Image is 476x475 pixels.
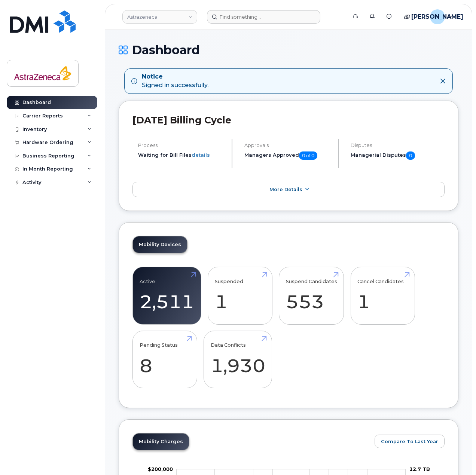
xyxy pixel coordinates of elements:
[381,438,438,445] span: Compare To Last Year
[215,271,265,321] a: Suspended 1
[142,73,208,81] strong: Notice
[148,466,173,472] g: $0
[375,435,445,448] button: Compare To Last Year
[142,73,208,90] div: Signed in successfully.
[119,43,458,56] h1: Dashboard
[132,114,445,126] h2: [DATE] Billing Cycle
[244,151,332,160] h5: Managers Approved
[299,151,317,160] span: 0 of 0
[138,142,225,148] h4: Process
[269,187,302,192] span: More Details
[406,151,415,160] span: 0
[192,152,210,158] a: details
[244,142,332,148] h4: Approvals
[133,236,187,253] a: Mobility Devices
[148,466,173,472] tspan: $200,000
[351,151,445,160] h5: Managerial Disputes
[211,335,265,384] a: Data Conflicts 1,930
[409,466,430,472] tspan: 12.7 TB
[140,335,190,384] a: Pending Status 8
[140,271,194,321] a: Active 2,511
[286,271,337,321] a: Suspend Candidates 553
[138,151,225,159] li: Waiting for Bill Files
[133,433,189,450] a: Mobility Charges
[357,271,408,321] a: Cancel Candidates 1
[351,142,445,148] h4: Disputes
